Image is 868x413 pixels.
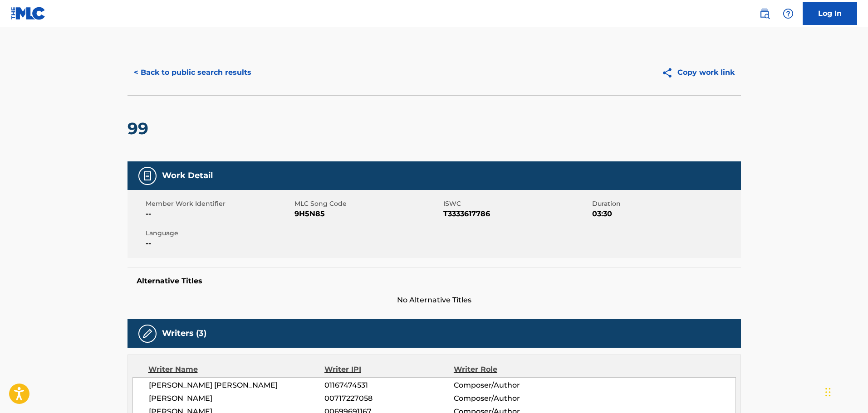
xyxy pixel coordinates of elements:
h5: Writers (3) [162,328,206,339]
iframe: Chat Widget [823,369,868,413]
div: Drag [825,379,831,406]
img: MLC Logo [11,7,46,20]
span: Language [146,228,292,238]
span: Member Work Identifier [146,199,292,209]
button: Copy work link [655,61,741,84]
h2: 99 [128,118,153,139]
img: Work Detail [142,170,153,181]
span: 9H5N85 [294,209,441,219]
img: help [783,8,794,19]
span: Duration [592,199,739,209]
span: 01167474531 [324,380,453,391]
div: Help [779,5,797,23]
button: < Back to public search results [128,61,258,84]
a: Log In [803,2,857,25]
a: Public Search [755,5,774,23]
img: Writers [142,328,153,339]
span: ISWC [443,199,590,209]
div: Writer Name [148,364,325,375]
span: T3333617786 [443,209,590,219]
span: [PERSON_NAME] [PERSON_NAME] [149,380,325,391]
span: Composer/Author [454,380,571,391]
span: -- [146,209,292,219]
h5: Alternative Titles [137,277,732,286]
span: [PERSON_NAME] [149,393,325,404]
span: 00717227058 [324,393,453,404]
img: Copy work link [662,67,677,78]
span: No Alternative Titles [128,295,741,306]
span: -- [146,238,292,249]
img: search [759,8,770,19]
div: Writer Role [454,364,571,375]
span: Composer/Author [454,393,571,404]
span: 03:30 [592,209,739,219]
div: Writer IPI [324,364,454,375]
h5: Work Detail [162,170,213,181]
span: MLC Song Code [294,199,441,209]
